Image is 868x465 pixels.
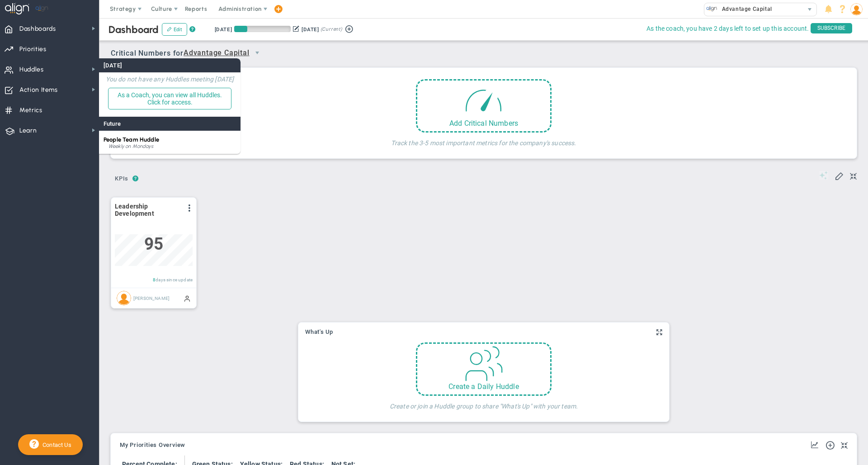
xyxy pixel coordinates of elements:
span: Edit My KPIs [835,171,844,180]
span: 95 [144,234,163,254]
div: [DATE] [99,58,241,72]
span: Dashboards [19,19,56,38]
span: select [803,3,816,16]
span: Strategy [110,5,136,12]
span: Advantage Capital [717,3,772,15]
span: Dashboard [108,24,159,36]
span: People Team Huddle [104,136,159,143]
span: My Priorities Overview [120,442,185,448]
h4: Create or join a Huddle group to share "What's Up" with your team. [390,396,578,410]
button: What's Up [305,329,333,336]
span: 8 [153,277,156,282]
span: [PERSON_NAME] [133,295,170,300]
div: Create a Daily Huddle [417,382,550,391]
span: Huddles [19,60,44,79]
span: What's Up [305,329,333,335]
span: (Current) [321,25,342,33]
h4: You do not have any Huddles meeting [DATE] [104,75,236,83]
span: Critical Numbers for [111,45,267,62]
span: Culture [151,5,172,12]
span: Leadership Development [115,203,180,217]
span: days since update [156,277,193,282]
span: Suggestions (Your company has opted out of AI Features) [819,171,828,180]
h4: Track the 3-5 most important metrics for the company's success. [391,133,576,147]
span: As the coach, you have 2 days left to set up this account. [646,23,809,34]
span: Advantage Capital [184,47,250,59]
span: Learn [19,121,37,140]
span: Metrics [19,101,42,120]
img: 208476.Person.photo [850,3,863,15]
span: Administration [218,5,261,12]
span: Action Items [19,81,58,100]
button: As a Coach, you can view all Huddles.Click for access. [108,88,231,109]
div: [DATE] [215,25,232,33]
span: select [250,45,265,61]
img: Tom Daly [117,291,131,305]
button: KPIs [111,171,132,187]
span: SUBSCRIBE [811,23,852,33]
span: Contact Us [39,441,71,448]
button: My Priorities Overview [120,442,185,449]
span: Manually Updated [184,294,191,302]
div: [DATE] [302,25,319,33]
div: Add Critical Numbers [417,119,550,128]
div: Weekly on Mondays [108,144,236,149]
div: Future [99,117,241,131]
div: Period Progress: 23% Day 21 of 90 with 69 remaining. [234,26,291,32]
img: 33433.Company.photo [706,3,717,14]
span: Priorities [19,40,47,59]
button: Edit [162,23,187,36]
span: KPIs [111,171,132,186]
